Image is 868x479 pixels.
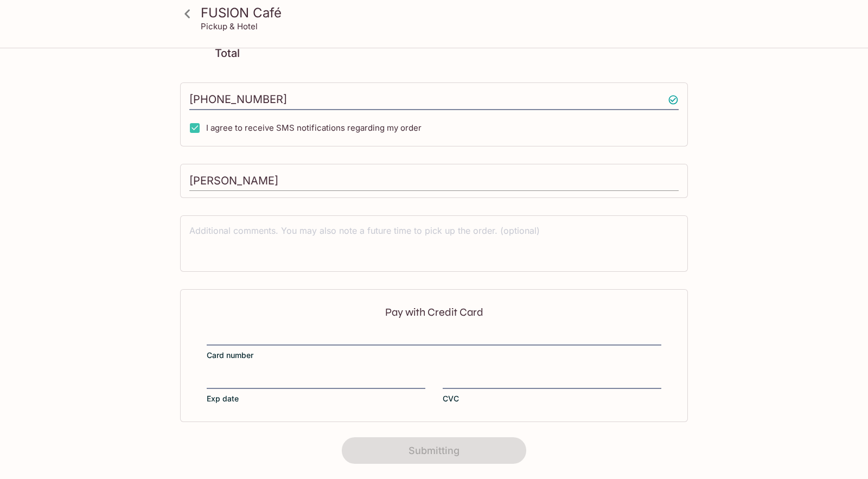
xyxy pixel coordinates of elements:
p: Pickup & Hotel [201,21,258,31]
input: Enter phone number [189,90,679,110]
input: Enter first and last name [189,171,679,191]
iframe: Secure card number input frame [207,331,661,343]
p: Total [215,48,240,59]
iframe: Secure CVC input frame [443,375,661,387]
span: Card number [207,350,253,361]
iframe: Secure expiration date input frame [207,375,425,387]
p: Pay with Credit Card [207,307,661,317]
span: Exp date [207,393,239,404]
span: CVC [443,393,459,404]
span: I agree to receive SMS notifications regarding my order [206,123,422,133]
h3: FUSION Café [201,4,686,21]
